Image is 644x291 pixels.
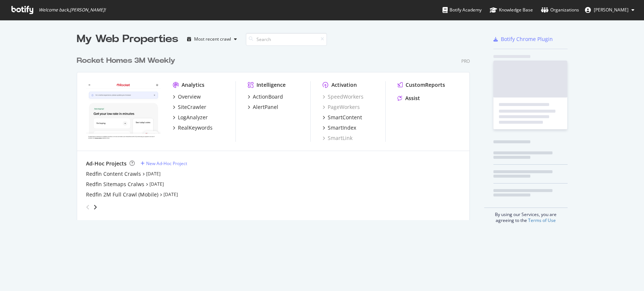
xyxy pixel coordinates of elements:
a: [DATE] [163,191,178,198]
a: Redfin 2M Full Crawl (Mobile) [86,191,158,198]
a: Rocket Homes 3M Weekly [77,55,178,66]
a: AlertPanel [248,103,278,111]
a: Botify Chrome Plugin [493,35,553,43]
div: Assist [405,95,420,102]
a: RealKeywords [173,124,213,131]
a: SiteCrawler [173,103,206,111]
a: New Ad-Hoc Project [141,160,187,167]
div: ActionBoard [253,93,283,100]
div: grid [77,47,476,220]
a: [DATE] [149,181,164,187]
a: CustomReports [397,81,445,89]
a: SmartContent [323,114,362,121]
div: Intelligence [256,81,286,89]
div: CustomReports [406,81,445,89]
a: SmartLink [323,134,352,142]
div: Botify Academy [442,6,482,14]
div: RealKeywords [178,124,213,131]
a: [DATE] [146,171,161,177]
a: Assist [397,95,420,102]
div: Knowledge Base [490,6,533,14]
a: Redfin Sitemaps Cralws [86,181,144,188]
div: Ad-Hoc Projects [86,160,127,167]
div: My Web Properties [77,32,178,47]
img: www.rocket.com [86,81,161,141]
div: Activation [331,81,357,89]
div: angle-left [83,201,93,213]
a: Redfin Content Crawls [86,170,141,178]
div: SmartContent [328,114,362,121]
div: Rocket Homes 3M Weekly [77,55,175,66]
div: SiteCrawler [178,103,206,111]
div: New Ad-Hoc Project [146,160,187,167]
a: SpeedWorkers [323,93,364,100]
div: Analytics [182,81,204,89]
div: LogAnalyzer [178,114,208,121]
div: By using our Services, you are agreeing to the [484,208,568,223]
span: Elliott Mellichamp [594,7,628,13]
input: Search [246,33,327,46]
a: PageWorkers [323,103,360,111]
div: Overview [178,93,201,100]
div: angle-right [93,203,98,211]
span: Welcome back, [PERSON_NAME] ! [39,7,106,13]
a: Terms of Use [528,217,556,223]
a: LogAnalyzer [173,114,208,121]
a: SmartIndex [323,124,356,131]
div: AlertPanel [253,103,278,111]
a: ActionBoard [248,93,283,100]
a: Overview [173,93,201,100]
div: Organizations [541,6,579,14]
div: Most recent crawl [194,37,231,41]
div: Botify Chrome Plugin [501,35,553,43]
button: Most recent crawl [184,33,240,45]
div: SmartIndex [328,124,356,131]
div: Pro [461,58,470,64]
button: [PERSON_NAME] [579,4,640,16]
